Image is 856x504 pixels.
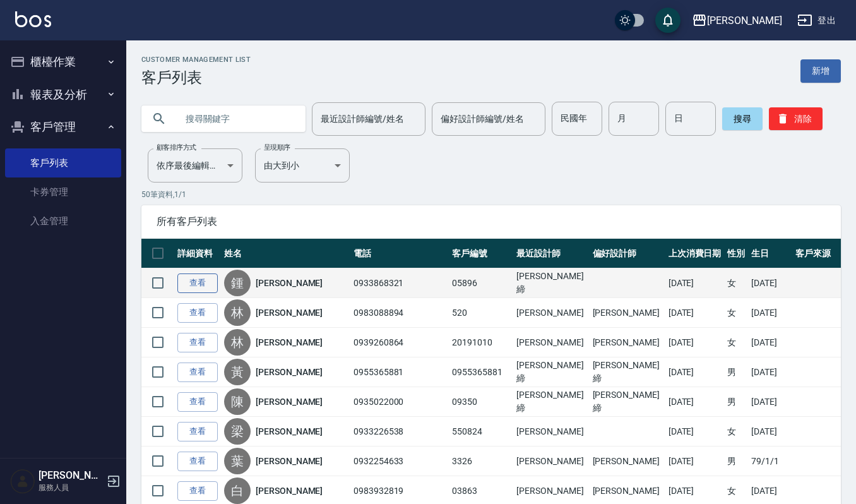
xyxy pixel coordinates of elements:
[224,270,251,296] div: 鍾
[590,387,665,417] td: [PERSON_NAME]締
[513,357,589,387] td: [PERSON_NAME]締
[174,239,221,268] th: 詳細資料
[449,417,513,447] td: 550824
[177,273,218,293] a: 查看
[256,306,323,319] a: [PERSON_NAME]
[513,328,589,357] td: [PERSON_NAME]
[157,215,826,228] span: 所有客戶列表
[748,417,792,447] td: [DATE]
[449,328,513,357] td: 20191010
[513,298,589,328] td: [PERSON_NAME]
[722,107,763,130] button: 搜尋
[350,387,449,417] td: 0935022000
[748,328,792,357] td: [DATE]
[177,481,218,501] a: 查看
[256,425,323,438] a: [PERSON_NAME]
[449,298,513,328] td: 520
[224,329,251,356] div: 林
[141,56,251,64] h2: Customer Management List
[177,303,218,323] a: 查看
[769,107,823,130] button: 清除
[350,417,449,447] td: 0933226538
[177,422,218,441] a: 查看
[748,387,792,417] td: [DATE]
[350,268,449,298] td: 0933868321
[665,239,725,268] th: 上次消費日期
[255,148,350,183] div: 由大到小
[665,328,725,357] td: [DATE]
[224,418,251,445] div: 梁
[513,447,589,476] td: [PERSON_NAME]
[256,366,323,378] a: [PERSON_NAME]
[724,447,748,476] td: 男
[350,328,449,357] td: 0939260864
[707,13,782,28] div: [PERSON_NAME]
[800,59,841,83] a: 新增
[665,357,725,387] td: [DATE]
[449,447,513,476] td: 3326
[449,357,513,387] td: 0955365881
[224,359,251,385] div: 黃
[5,177,121,207] a: 卡券管理
[177,102,295,136] input: 搜尋關鍵字
[350,357,449,387] td: 0955365881
[224,299,251,326] div: 林
[177,363,218,382] a: 查看
[513,239,589,268] th: 最近設計師
[148,148,242,183] div: 依序最後編輯時間
[224,448,251,474] div: 葉
[724,268,748,298] td: 女
[590,447,665,476] td: [PERSON_NAME]
[350,447,449,476] td: 0932254633
[724,239,748,268] th: 性別
[792,9,841,32] button: 登出
[177,333,218,352] a: 查看
[724,328,748,357] td: 女
[449,387,513,417] td: 09350
[256,277,323,289] a: [PERSON_NAME]
[748,357,792,387] td: [DATE]
[224,388,251,415] div: 陳
[748,268,792,298] td: [DATE]
[590,239,665,268] th: 偏好設計師
[5,78,121,111] button: 報表及分析
[256,455,323,467] a: [PERSON_NAME]
[141,189,841,200] p: 50 筆資料, 1 / 1
[177,452,218,471] a: 查看
[449,239,513,268] th: 客戶編號
[748,239,792,268] th: 生日
[350,298,449,328] td: 0983088894
[687,8,787,33] button: [PERSON_NAME]
[256,395,323,408] a: [PERSON_NAME]
[221,239,350,268] th: 姓名
[350,239,449,268] th: 電話
[655,8,681,33] button: save
[665,268,725,298] td: [DATE]
[15,11,51,27] img: Logo
[513,268,589,298] td: [PERSON_NAME]締
[5,148,121,177] a: 客戶列表
[513,417,589,447] td: [PERSON_NAME]
[724,387,748,417] td: 男
[590,357,665,387] td: [PERSON_NAME]締
[5,45,121,78] button: 櫃檯作業
[256,336,323,349] a: [PERSON_NAME]
[449,268,513,298] td: 05896
[665,417,725,447] td: [DATE]
[590,298,665,328] td: [PERSON_NAME]
[724,357,748,387] td: 男
[724,417,748,447] td: 女
[39,469,103,482] h5: [PERSON_NAME]
[665,447,725,476] td: [DATE]
[141,69,251,87] h3: 客戶列表
[5,111,121,143] button: 客戶管理
[264,143,290,152] label: 呈現順序
[177,392,218,412] a: 查看
[748,447,792,476] td: 79/1/1
[157,143,196,152] label: 顧客排序方式
[5,207,121,236] a: 入金管理
[792,239,841,268] th: 客戶來源
[724,298,748,328] td: 女
[590,328,665,357] td: [PERSON_NAME]
[39,482,103,493] p: 服務人員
